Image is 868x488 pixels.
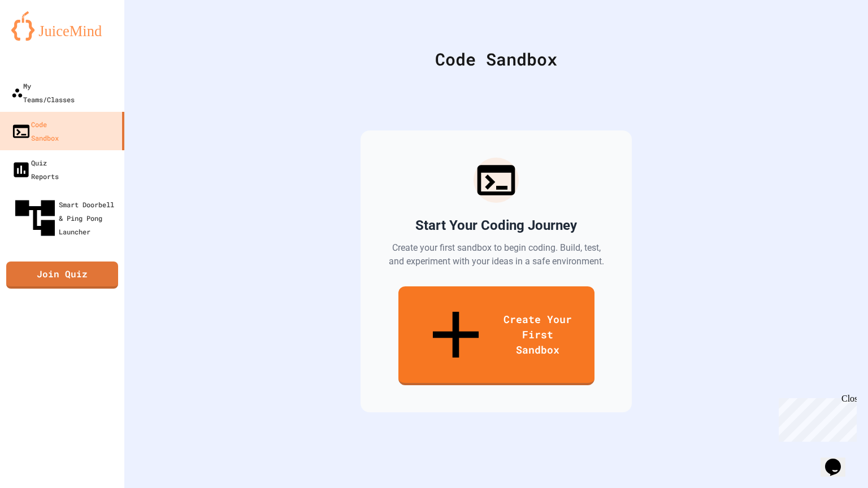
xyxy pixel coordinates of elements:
div: Chat with us now!Close [5,5,78,72]
p: Create your first sandbox to begin coding. Build, test, and experiment with your ideas in a safe ... [388,241,605,268]
iframe: chat widget [821,443,857,477]
iframe: chat widget [774,394,857,442]
div: Code Sandbox [153,46,840,72]
div: Smart Doorbell & Ping Pong Launcher [11,194,120,242]
a: Create Your First Sandbox [398,286,594,385]
a: Join Quiz [6,262,118,289]
img: logo-orange.svg [11,11,113,41]
h2: Start Your Coding Journey [415,216,577,234]
div: Code Sandbox [11,117,59,145]
div: Quiz Reports [11,156,59,183]
div: My Teams/Classes [11,79,75,106]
